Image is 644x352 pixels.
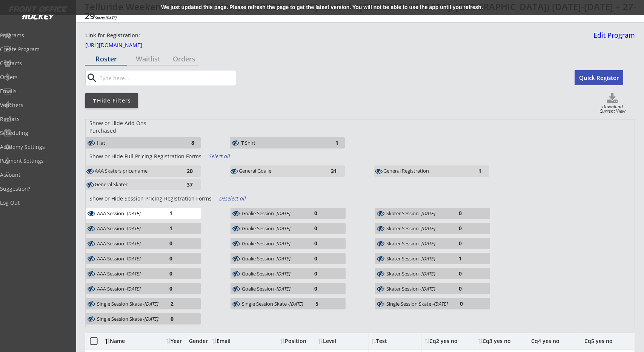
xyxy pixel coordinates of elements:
div: 0 [447,271,462,276]
div: Goalie Session - [242,226,302,231]
div: Name [105,338,167,344]
div: 2 [158,301,174,306]
div: Show or Hide Add Ons Purchased [86,119,178,134]
div: T Shirt [241,139,323,147]
div: 0 [302,256,317,261]
div: 1 [157,225,172,231]
div: General Goalie [239,168,322,174]
div: Skater Session - [386,226,447,231]
div: Link for Registration: [85,32,141,40]
div: 0 [157,286,172,291]
div: Goalie Session [242,255,302,262]
div: AAA Session - [97,226,157,231]
div: Show or Hide Session Pricing Registration Forms [86,195,215,202]
div: 5 [303,301,318,306]
em: [DATE] [421,285,435,292]
div: General Skater [95,181,178,188]
div: Goalie Session - [242,271,302,276]
div: Skater Session - [386,271,447,276]
div: AAA Session - [97,256,157,261]
div: Skater Session [386,285,447,292]
div: Single Session Skate - [386,301,448,306]
em: [DATE] [144,315,158,322]
div: Goalie Session [242,285,302,292]
em: Starts [DATE] [95,15,117,20]
div: Gender [189,338,212,344]
div: AAA Skaters price name [95,168,178,174]
div: Goalie Session - [242,286,302,291]
div: 0 [447,210,462,216]
div: 0 [302,240,317,246]
em: [DATE] [421,210,435,217]
div: Deselect all [219,195,247,202]
div: General Registration [383,168,466,174]
input: Type here... [98,70,236,86]
div: Skater Session [386,210,447,217]
div: Test [372,338,387,344]
div: Goalie Session - [242,256,302,261]
div: 0 [157,271,172,276]
div: Position [280,338,312,344]
div: AAA Session [97,255,157,262]
div: 0 [447,225,462,231]
div: Goalie Session [242,210,302,217]
div: AAA Session [97,285,157,292]
div: 1 [466,168,481,174]
div: Cq3 yes no [478,338,511,344]
div: Telluride Weekend Warrior Clinics @ [PERSON_NAME] Ice Rink ([GEOGRAPHIC_DATA], [GEOGRAPHIC_DATA])... [85,2,638,20]
a: Edit Program [590,32,635,45]
div: 0 [158,316,174,321]
div: 1 [323,140,338,145]
div: Goalie Session [242,225,302,232]
div: Hat [97,140,179,145]
div: 8 [179,140,194,145]
em: [DATE] [421,255,435,262]
div: 0 [302,271,317,276]
em: [DATE] [289,300,303,307]
div: Skater Session [386,255,447,262]
div: Email [212,338,274,344]
div: Single Session Skate - [97,316,158,321]
div: 1 [157,210,172,216]
em: [DATE] [144,300,158,307]
div: Skater Session [386,240,447,247]
div: Single Session Skate [242,300,303,308]
em: [DATE] [421,240,435,247]
div: Cq4 yes no [531,338,559,344]
div: AAA Session [97,240,157,247]
button: Quick Register [575,70,623,85]
em: [DATE] [127,210,141,217]
div: Single Session Skate - [97,301,158,306]
div: AAA Session [97,210,157,217]
button: Click to download full roster. Your browser settings may try to block it, check your security set... [607,93,618,104]
div: Select all [209,153,237,160]
div: Goalie Session [242,270,302,277]
em: [DATE] [277,240,290,247]
div: 0 [447,286,462,291]
div: Single Session Skate - [242,301,303,306]
div: 0 [302,225,317,231]
div: AAA Session - [97,286,157,291]
div: T Shirt [241,140,323,145]
em: [DATE] [277,225,290,232]
div: Single Session Skate [386,300,448,308]
div: 0 [447,240,462,246]
div: 0 [157,240,172,246]
a: [URL][DOMAIN_NAME] [85,43,161,51]
div: Single Session Skate [97,300,158,308]
div: AAA Session [97,270,157,277]
div: General Registration [383,168,466,175]
em: [DATE] [127,225,141,232]
div: 20 [178,168,193,174]
button: search [86,72,98,84]
div: Hat [97,139,179,147]
div: Download Current View [597,104,628,115]
em: [DATE] [277,285,290,292]
div: Goalie Session - [242,211,302,216]
div: Roster [85,55,127,62]
div: General Goalie [239,168,322,175]
div: Skater Session - [386,211,447,216]
div: 0 [448,301,463,306]
div: Skater Session [386,225,447,232]
em: [DATE] [277,270,290,277]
